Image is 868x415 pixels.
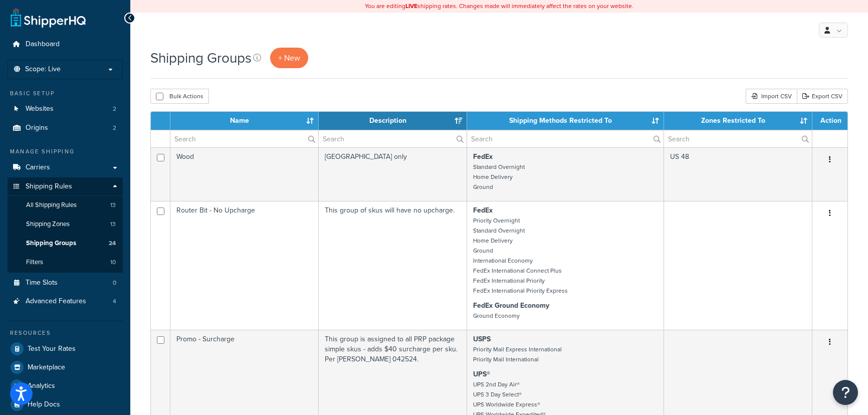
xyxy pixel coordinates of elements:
a: Time Slots 0 [8,274,123,292]
li: Shipping Zones [8,215,123,234]
td: Router Bit - No Upcharge [170,201,319,330]
div: Basic Setup [8,89,123,98]
a: Help Docs [8,395,123,413]
strong: UPS® [473,369,490,379]
li: Advanced Features [8,292,123,311]
span: Advanced Features [26,297,86,306]
span: 10 [110,258,116,267]
h1: Shipping Groups [150,48,252,68]
strong: FedEx [473,205,493,216]
span: 24 [109,239,116,248]
span: Test Your Rates [28,345,76,353]
th: Action [812,112,847,130]
span: Dashboard [26,40,60,49]
a: Test Your Rates [8,340,123,358]
li: Shipping Rules [8,177,123,273]
input: Search [467,130,664,147]
strong: FedEx [473,151,493,162]
th: Shipping Methods Restricted To: activate to sort column ascending [467,112,664,130]
span: + New [278,52,300,64]
span: Help Docs [28,400,60,409]
td: US 48 [664,147,812,201]
a: Filters 10 [8,253,123,272]
input: Search [319,130,467,147]
small: Priority Mail Express International Priority Mail International [473,345,562,364]
span: Marketplace [28,363,65,372]
span: 13 [110,220,116,229]
td: Wood [170,147,319,201]
input: Search [664,130,812,147]
a: Dashboard [8,35,123,54]
div: Import CSV [746,89,797,104]
li: Origins [8,119,123,137]
b: LIVE [405,2,417,11]
li: Websites [8,100,123,118]
a: Advanced Features 4 [8,292,123,311]
li: Shipping Groups [8,234,123,253]
a: ShipperHQ Home [11,8,86,28]
li: Filters [8,253,123,272]
div: Resources [8,329,123,337]
span: Origins [26,124,48,132]
a: Shipping Groups 24 [8,234,123,253]
a: Carriers [8,158,123,177]
a: Marketplace [8,358,123,376]
span: 13 [110,201,116,210]
span: Scope: Live [25,65,61,74]
a: Shipping Zones 13 [8,215,123,234]
button: Open Resource Center [833,380,858,405]
th: Description: activate to sort column ascending [319,112,467,130]
span: Analytics [28,382,55,390]
span: 2 [113,105,116,113]
span: Shipping Groups [26,239,76,248]
span: Shipping Zones [26,220,70,229]
span: 0 [113,279,116,287]
small: Priority Overnight Standard Overnight Home Delivery Ground International Economy FedEx Internatio... [473,216,568,295]
li: All Shipping Rules [8,196,123,215]
th: Zones Restricted To: activate to sort column ascending [664,112,812,130]
a: Shipping Rules [8,177,123,196]
div: Manage Shipping [8,147,123,156]
a: All Shipping Rules 13 [8,196,123,215]
span: 4 [113,297,116,306]
span: Shipping Rules [26,182,72,191]
small: Ground Economy [473,311,520,320]
li: Time Slots [8,274,123,292]
strong: FedEx Ground Economy [473,300,549,311]
td: [GEOGRAPHIC_DATA] only [319,147,467,201]
span: Filters [26,258,43,267]
span: Carriers [26,163,50,172]
small: Standard Overnight Home Delivery Ground [473,162,525,191]
span: Websites [26,105,54,113]
td: This group of skus will have no upcharge. [319,201,467,330]
a: + New [270,48,308,68]
strong: USPS [473,334,491,344]
span: 2 [113,124,116,132]
a: Analytics [8,377,123,395]
span: Time Slots [26,279,58,287]
button: Bulk Actions [150,89,209,104]
th: Name: activate to sort column ascending [170,112,319,130]
a: Origins 2 [8,119,123,137]
span: All Shipping Rules [26,201,77,210]
a: Websites 2 [8,100,123,118]
input: Search [170,130,318,147]
a: Export CSV [797,89,848,104]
